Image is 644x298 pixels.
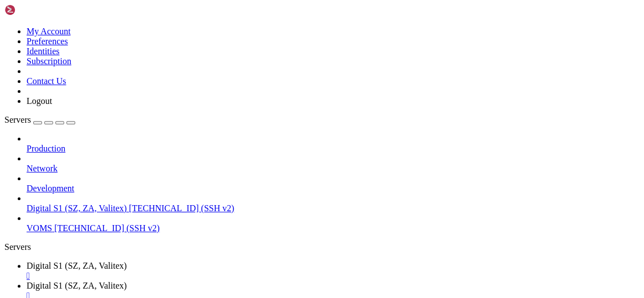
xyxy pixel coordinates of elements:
[27,203,640,213] a: Digital S1 (SZ, ZA, Valitex) [TECHNICAL_ID] (SSH v2)
[4,115,31,124] span: Servers
[27,261,127,270] span: Digital S1 (SZ, ZA, Valitex)
[4,51,623,61] x-row: just raised the bar for easy, resilient and secure K8s cluster deployment.
[4,174,623,183] x-row: New release '24.04.3 LTS' available.
[27,36,68,46] a: Preferences
[27,184,74,193] span: Development
[27,46,60,56] a: Identities
[4,89,623,98] x-row: Expanded Security Maintenance for Applications is not enabled.
[4,127,623,136] x-row: To see these additional updates run: apt list --upgradable
[4,70,623,80] x-row: [URL][DOMAIN_NAME]
[27,203,127,213] span: Digital S1 (SZ, ZA, Valitex)
[27,174,640,194] li: Development
[27,144,65,153] span: Production
[27,213,640,233] li: VOMS [TECHNICAL_ID] (SSH v2)
[129,203,234,213] span: [TECHNICAL_ID] (SSH v2)
[4,42,623,51] x-row: * Strictly confined Kubernetes makes edge and IoT secure. Learn how MicroK8s
[27,134,640,154] li: Production
[27,194,640,213] li: Digital S1 (SZ, ZA, Valitex) [TECHNICAL_ID] (SSH v2)
[27,223,640,233] a: VOMS [TECHNICAL_ID] (SSH v2)
[4,155,623,164] x-row: Learn more about enabling ESM Apps service at [URL][DOMAIN_NAME]
[27,96,52,106] a: Logout
[27,223,52,233] span: VOMS
[4,4,623,14] x-row: Memory usage: 50% IPv4 address for eth0: [TECHNICAL_ID]
[4,145,623,155] x-row: 6 additional security updates can be applied with ESM Apps.
[27,164,58,173] span: Network
[4,242,640,252] div: Servers
[4,4,68,15] img: Shellngn
[4,108,623,117] x-row: 47 updates can be applied immediately.
[54,223,159,233] span: [TECHNICAL_ID] (SSH v2)
[27,144,640,154] a: Production
[27,271,640,281] a: 
[27,76,66,86] a: Contact Us
[27,164,640,174] a: Network
[4,183,623,192] x-row: Run 'do-release-upgrade' to upgrade to it.
[4,23,623,33] x-row: Processes: 147 IPv6 address for eth0: 2407:1c00:6100:bf40::
[27,27,71,36] a: My Account
[27,261,640,281] a: Digital S1 (SZ, ZA, Valitex)
[27,154,640,174] li: Network
[27,281,127,290] span: Digital S1 (SZ, ZA, Valitex)
[27,184,640,194] a: Development
[4,14,623,23] x-row: Swap usage: 0% IPv4 address for eth0: [TECHNICAL_ID]
[27,56,71,66] a: Subscription
[4,115,75,124] a: Servers
[4,211,623,221] x-row: Last login: [DATE] from [TECHNICAL_ID]
[4,117,623,127] x-row: 40 of these updates are standard security updates.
